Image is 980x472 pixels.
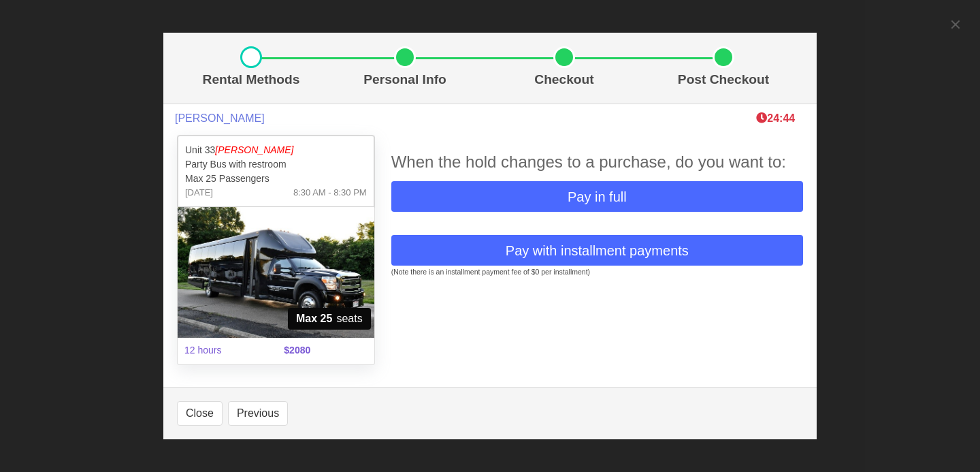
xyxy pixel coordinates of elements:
p: Checkout [490,70,638,90]
em: [PERSON_NAME] [215,144,293,155]
p: Rental Methods [182,70,320,90]
p: Unit 33 [185,143,367,157]
small: (Note there is an installment payment fee of $0 per installment) [391,268,590,276]
span: The clock is ticking ⁠— this timer shows how long we'll hold this limo during checkout. If time r... [756,112,795,124]
img: 33%2001.jpg [178,207,374,338]
span: Pay with installment payments [506,240,689,261]
span: Pay in full [568,187,627,207]
p: Personal Info [331,70,479,90]
p: Max 25 Passengers [185,172,367,186]
button: Close [177,401,223,426]
p: Post Checkout [649,70,798,90]
b: 24:44 [756,112,795,124]
span: seats [288,308,371,330]
span: [PERSON_NAME] [175,112,265,125]
p: Party Bus with restroom [185,157,367,172]
button: Pay with installment payments [391,235,803,266]
div: When the hold changes to a purchase, do you want to: [391,150,803,174]
button: Previous [228,401,288,426]
span: 8:30 AM - 8:30 PM [293,186,367,200]
span: 12 hours [176,335,276,366]
button: Pay in full [391,181,803,212]
span: [DATE] [185,186,213,200]
strong: Max 25 [296,311,332,327]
